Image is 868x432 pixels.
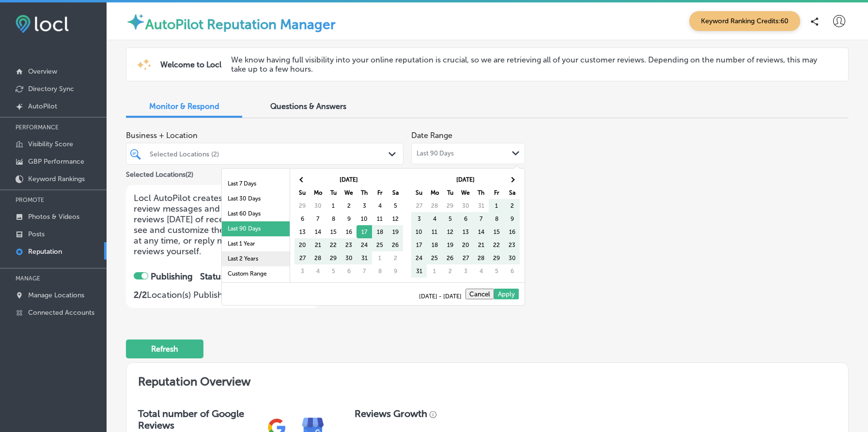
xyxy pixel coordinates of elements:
td: 29 [325,251,341,264]
span: Welcome to Locl [160,60,221,69]
td: 25 [372,238,387,251]
h3: Total number of Google Reviews [138,408,259,431]
th: Th [473,186,489,199]
td: 7 [473,212,489,225]
td: 29 [442,199,458,212]
td: 1 [427,264,442,278]
td: 25 [427,251,442,264]
strong: 2 / 2 [134,290,147,300]
li: Last 60 Days [222,206,290,221]
td: 19 [387,225,403,238]
td: 14 [310,225,325,238]
td: 5 [325,264,341,278]
th: Tu [325,186,341,199]
img: fda3e92497d09a02dc62c9cd864e3231.png [15,15,69,33]
label: AutoPilot Reputation Manager [145,16,336,32]
th: Th [356,186,372,199]
p: Photos & Videos [28,213,79,221]
td: 13 [458,225,473,238]
td: 9 [341,212,356,225]
p: Directory Sync [28,85,74,93]
strong: Publishing [151,271,193,282]
li: Last 7 Days [222,176,290,191]
td: 12 [387,212,403,225]
th: Fr [489,186,504,199]
div: Selected Locations (2) [150,150,389,158]
td: 28 [310,251,325,264]
h3: Reviews Growth [355,408,427,419]
p: Overview [28,67,57,76]
td: 18 [372,225,387,238]
td: 10 [411,225,427,238]
td: 21 [310,238,325,251]
td: 27 [411,199,427,212]
td: 2 [341,199,356,212]
th: Sa [387,186,403,199]
td: 29 [294,199,310,212]
td: 30 [504,251,520,264]
td: 22 [489,238,504,251]
td: 16 [341,225,356,238]
td: 30 [341,251,356,264]
td: 14 [473,225,489,238]
td: 13 [294,225,310,238]
td: 1 [325,199,341,212]
td: 7 [310,212,325,225]
td: 4 [427,212,442,225]
th: Fr [372,186,387,199]
td: 8 [325,212,341,225]
p: Locl AutoPilot creates thoughtful helpful review messages and replies to customer reviews [DATE] ... [134,193,312,257]
td: 4 [473,264,489,278]
td: 30 [310,199,325,212]
td: 26 [387,238,403,251]
span: [DATE] - [DATE] [419,293,465,299]
p: Manage Locations [28,291,84,299]
td: 8 [372,264,387,278]
td: 23 [504,238,520,251]
label: Date Range [411,131,452,140]
td: 10 [356,212,372,225]
li: Last 90 Days [222,221,290,236]
td: 3 [458,264,473,278]
td: 22 [325,238,341,251]
p: AutoPilot [28,102,57,110]
td: 6 [341,264,356,278]
p: Visibility Score [28,140,73,148]
li: Custom Range [222,266,290,281]
td: 30 [458,199,473,212]
span: Monitor & Respond [149,102,219,111]
li: Last 30 Days [222,191,290,206]
strong: Status: [200,271,262,282]
td: 11 [372,212,387,225]
td: 3 [356,199,372,212]
td: 2 [504,199,520,212]
td: 9 [504,212,520,225]
span: Keyword Ranking Credits: 60 [689,11,800,31]
td: 31 [473,199,489,212]
td: 20 [458,238,473,251]
th: Mo [310,186,325,199]
td: 15 [325,225,341,238]
td: 15 [489,225,504,238]
td: 19 [442,238,458,251]
th: Sa [504,186,520,199]
td: 2 [387,251,403,264]
td: 5 [387,199,403,212]
td: 31 [411,264,427,278]
td: 23 [341,238,356,251]
th: Su [294,186,310,199]
td: 1 [489,199,504,212]
td: 4 [310,264,325,278]
td: 27 [458,251,473,264]
td: 6 [294,212,310,225]
td: 3 [411,212,427,225]
p: Connected Accounts [28,309,94,317]
td: 28 [427,199,442,212]
td: 5 [442,212,458,225]
td: 11 [427,225,442,238]
td: 17 [411,238,427,251]
p: Keyword Rankings [28,175,85,183]
td: 24 [411,251,427,264]
p: We know having full visibility into your online reputation is crucial, so we are retrieving all o... [231,55,834,74]
td: 28 [473,251,489,264]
